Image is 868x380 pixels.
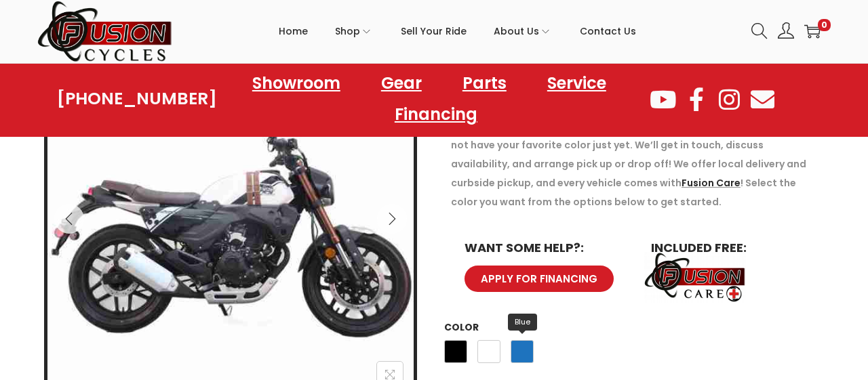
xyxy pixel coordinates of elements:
a: Home [279,1,308,62]
a: Showroom [239,68,354,99]
span: Sell Your Ride [401,14,467,48]
a: Financing [381,99,491,130]
span: About Us [494,14,539,48]
a: Shop [335,1,374,62]
nav: Menu [217,68,648,130]
span: Blue [508,314,537,331]
a: 0 [804,23,821,39]
a: Parts [449,68,520,99]
p: Reserve now! For 20% down be the next in line when this vehicle is available. Most of our vehicle... [451,98,824,211]
nav: Primary navigation [173,1,741,62]
a: About Us [494,1,553,62]
a: Fusion Care [682,176,741,190]
a: Contact Us [580,1,636,62]
span: Contact Us [580,14,636,48]
a: APPLY FOR FINANCING [465,266,614,292]
span: Home [279,14,308,48]
h6: WANT SOME HELP?: [465,242,624,254]
a: Gear [368,68,435,99]
a: [PHONE_NUMBER] [57,89,217,108]
a: Service [534,68,620,99]
button: Next [377,204,407,234]
button: Previous [54,204,84,234]
a: Sell Your Ride [401,1,467,62]
span: Shop [335,14,360,48]
label: Color [444,320,479,334]
span: APPLY FOR FINANCING [481,274,597,284]
h6: INCLUDED FREE: [651,242,810,254]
